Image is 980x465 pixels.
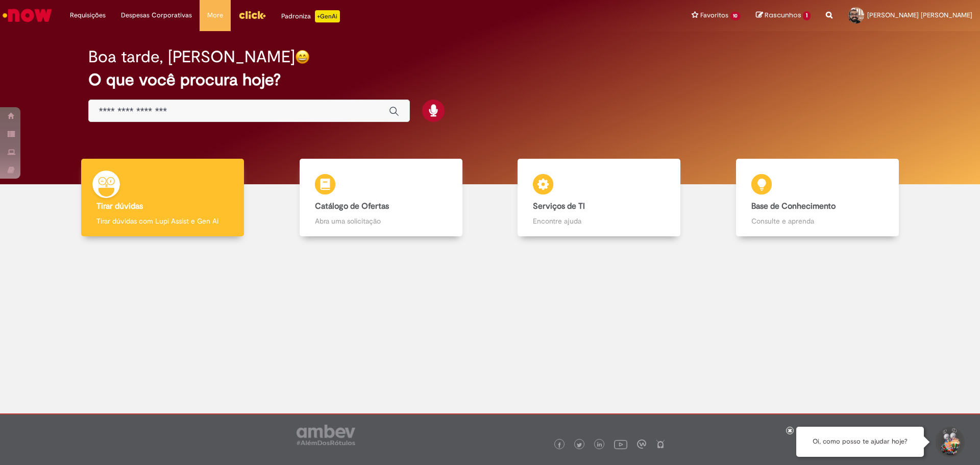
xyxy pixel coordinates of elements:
span: 1 [803,11,811,20]
h2: O que você procura hoje? [88,71,892,89]
span: Requisições [70,10,106,20]
button: Iniciar Conversa de Suporte [934,427,965,457]
b: Catálogo de Ofertas [315,201,389,211]
b: Base de Conhecimento [751,201,836,211]
h2: Boa tarde, [PERSON_NAME] [88,48,295,66]
span: [PERSON_NAME] [PERSON_NAME] [867,11,972,19]
b: Tirar dúvidas [96,201,143,211]
img: click_logo_yellow_360x200.png [238,7,266,22]
p: +GenAi [315,10,340,22]
img: logo_footer_ambev_rotulo_gray.png [297,425,355,445]
span: 10 [730,12,741,20]
a: Base de Conhecimento Consulte e aprenda [708,159,927,237]
img: ServiceNow [1,5,54,26]
img: happy-face.png [295,50,310,64]
img: logo_footer_twitter.png [577,443,582,448]
div: Padroniza [281,10,340,22]
img: logo_footer_naosei.png [656,439,665,449]
img: logo_footer_youtube.png [614,437,627,451]
p: Tirar dúvidas com Lupi Assist e Gen Ai [96,216,229,226]
img: logo_footer_linkedin.png [597,442,602,448]
img: logo_footer_workplace.png [637,439,646,449]
div: Oi, como posso te ajudar hoje? [796,427,924,457]
span: Favoritos [700,10,728,20]
p: Abra uma solicitação [315,216,447,226]
p: Encontre ajuda [533,216,665,226]
span: More [207,10,223,20]
a: Serviços de TI Encontre ajuda [490,159,708,237]
b: Serviços de TI [533,201,585,211]
img: logo_footer_facebook.png [557,443,562,448]
span: Despesas Corporativas [121,10,192,20]
span: Rascunhos [765,10,801,20]
a: Catálogo de Ofertas Abra uma solicitação [272,159,491,237]
p: Consulte e aprenda [751,216,884,226]
a: Rascunhos [756,11,811,20]
a: Tirar dúvidas Tirar dúvidas com Lupi Assist e Gen Ai [54,159,272,237]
